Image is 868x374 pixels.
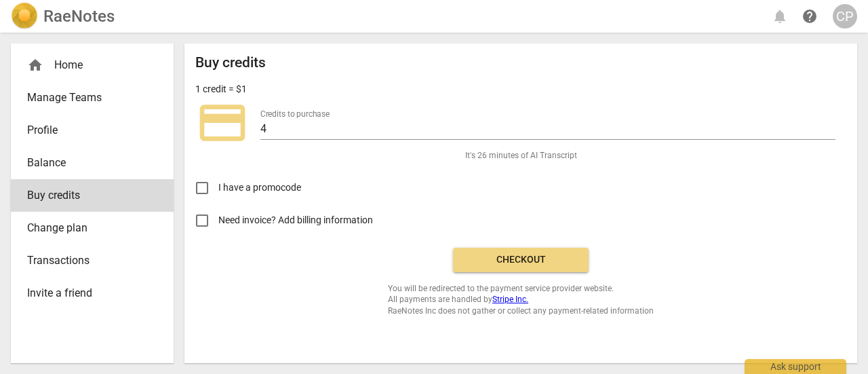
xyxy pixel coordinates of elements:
h2: RaeNotes [43,7,115,26]
span: Transactions [27,253,146,269]
span: Need invoice? Add billing information [218,213,375,227]
a: Manage Teams [11,81,174,114]
div: Ask support [745,359,846,374]
span: Buy credits [27,187,146,204]
span: credit_card [195,96,250,150]
span: I have a promocode [218,181,301,195]
a: Invite a friend [11,277,174,310]
a: LogoRaeNotes [11,3,115,30]
span: Profile [27,122,146,138]
span: Change plan [27,220,146,236]
a: Transactions [11,244,174,277]
div: Home [27,57,146,73]
a: Balance [11,147,174,179]
button: Checkout [453,248,589,272]
a: Help [797,4,822,29]
a: Change plan [11,212,174,244]
span: You will be redirected to the payment service provider website. All payments are handled by RaeNo... [388,283,654,317]
span: Balance [27,155,146,171]
span: home [27,57,43,73]
div: Home [11,49,174,81]
a: Profile [11,114,174,147]
img: Logo [11,3,38,30]
span: help [802,8,818,24]
h2: Buy credits [195,54,266,71]
a: Stripe Inc. [492,295,528,304]
span: It's 26 minutes of AI Transcript [465,150,577,162]
label: Credits to purchase [260,110,330,118]
button: CP [833,4,857,29]
span: Manage Teams [27,90,146,106]
span: Invite a friend [27,285,146,301]
a: Buy credits [11,179,174,212]
p: 1 credit = $1 [195,82,247,96]
span: Checkout [464,253,578,267]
